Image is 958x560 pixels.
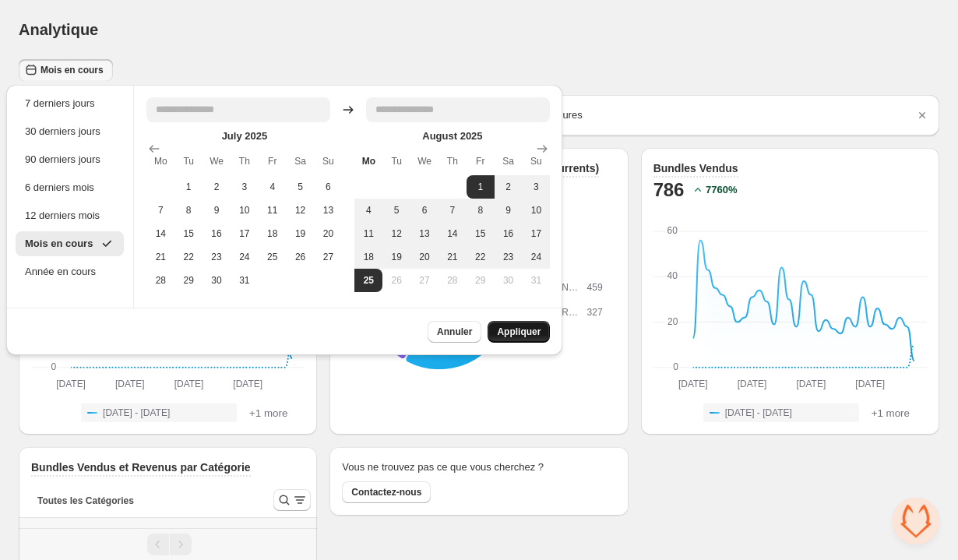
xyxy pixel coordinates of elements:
[146,245,174,269] button: Sunday July 21 2025
[382,269,410,292] button: Monday August 26 2025
[438,222,467,245] button: Wednesday August 14 2025
[231,222,259,245] button: Wednesday July 17 2025
[259,175,287,199] button: Thursday July 4 2025
[667,316,678,327] text: 20
[354,222,382,245] button: Sunday August 11 2025
[893,498,939,544] a: Ouvrir le chat
[174,147,203,175] th: Tuesday
[653,160,738,176] h3: Bundles Vendus
[287,147,315,175] th: Saturday
[56,379,86,389] text: [DATE]
[522,245,550,269] button: Saturday August 24 2025
[495,222,523,245] button: Friday August 16 2025
[259,222,287,245] button: Thursday July 18 2025
[667,225,678,236] text: 60
[587,282,603,293] span: 459
[558,279,586,296] td: New Customer
[37,495,134,507] span: Toutes les Catégories
[467,199,495,222] button: Thursday August 8 2025
[231,199,259,222] button: Wednesday July 10 2025
[234,379,263,389] text: [DATE]
[558,304,586,321] td: Repeat Customer
[706,182,737,198] h2: 7760 %
[103,407,170,419] span: [DATE] - [DATE]
[25,96,114,111] div: 7 derniers jours
[203,199,231,222] button: Tuesday July 9 2025
[522,222,550,245] button: Saturday August 17 2025
[28,524,110,540] div: Bundle Category
[495,175,523,199] button: Friday August 2 2025
[410,199,438,222] button: Tuesday August 6 2025
[314,175,342,199] button: Saturday July 6 2025
[287,245,315,269] button: Friday July 26 2025
[25,208,114,224] div: 12 derniers mois
[522,269,550,292] button: Saturday August 31 2025
[911,104,933,126] button: Dismiss notification
[467,175,495,199] button: Start of range Thursday August 1 2025
[25,180,114,195] div: 6 derniers mois
[351,486,421,498] span: Contactez-nous
[203,269,231,292] button: Tuesday July 30 2025
[146,129,342,147] caption: July 2025
[174,199,203,222] button: Monday July 8 2025
[438,245,467,269] button: Wednesday August 21 2025
[174,379,204,389] text: [DATE]
[653,178,684,203] h2: 786
[410,269,438,292] button: Tuesday August 27 2025
[203,222,231,245] button: Tuesday July 16 2025
[287,199,315,222] button: Friday July 12 2025
[287,222,315,245] button: Friday July 19 2025
[19,528,317,560] nav: Pagination
[488,321,550,343] button: Appliquer
[174,269,203,292] button: Monday July 29 2025
[354,245,382,269] button: Sunday August 18 2025
[410,147,438,175] th: Wednesday
[410,222,438,245] button: Tuesday August 13 2025
[41,64,104,76] span: Mois en cours
[259,147,287,175] th: Friday
[382,222,410,245] button: Monday August 12 2025
[314,199,342,222] button: Saturday July 13 2025
[703,403,859,422] button: [DATE] - [DATE]
[174,222,203,245] button: Monday July 15 2025
[382,199,410,222] button: Monday August 5 2025
[678,379,708,389] text: [DATE]
[231,147,259,175] th: Thursday
[354,147,382,175] th: Monday
[522,147,550,175] th: Sunday
[437,326,472,338] span: Annuler
[725,407,792,419] span: [DATE] - [DATE]
[143,138,165,160] button: Show previous month, June 2025
[259,199,287,222] button: Thursday July 11 2025
[522,175,550,199] button: Saturday August 3 2025
[51,361,57,372] text: 0
[342,481,431,503] button: Contactez-nous
[174,245,203,269] button: Monday July 22 2025
[146,269,174,292] button: Sunday July 28 2025
[354,269,382,292] button: End of range Today Sunday August 25 2025
[231,245,259,269] button: Wednesday July 24 2025
[467,269,495,292] button: Thursday August 29 2025
[259,245,287,269] button: Thursday July 25 2025
[495,199,523,222] button: Friday August 9 2025
[667,271,678,282] text: 40
[25,264,114,280] div: Année en cours
[531,138,553,160] button: Show next month, September 2025
[673,361,678,372] text: 0
[796,379,826,389] text: [DATE]
[467,245,495,269] button: Thursday August 22 2025
[19,59,113,81] button: Mois en cours
[438,147,467,175] th: Thursday
[245,403,292,422] button: +1 more
[146,199,174,222] button: Sunday July 7 2025
[438,199,467,222] button: Wednesday August 7 2025
[273,489,311,511] button: Search and filter results
[497,326,541,338] span: Appliquer
[428,321,481,343] button: Annuler
[119,524,165,540] span: Units Sold
[174,175,203,199] button: Monday July 1 2025
[195,524,299,540] button: Revenue Generated
[438,269,467,292] button: Wednesday August 28 2025
[195,524,284,540] span: Revenue Generated
[81,403,237,422] button: [DATE] - [DATE]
